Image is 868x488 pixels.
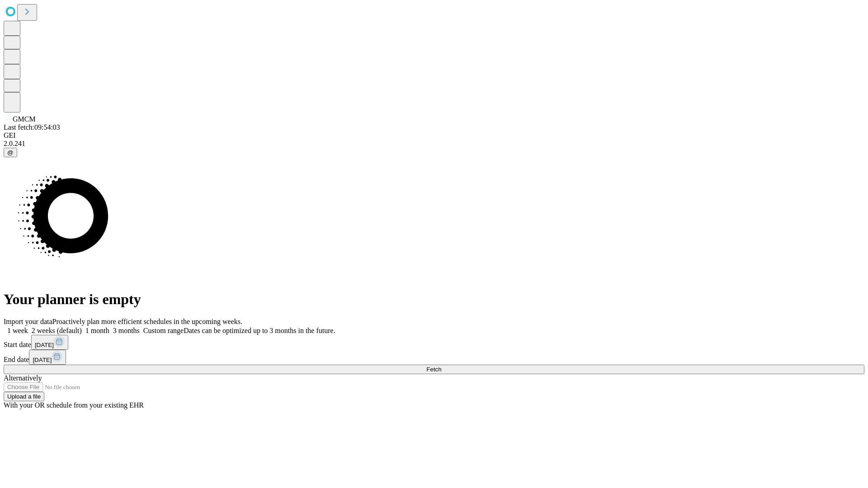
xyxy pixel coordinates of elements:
[4,374,42,382] span: Alternatively
[7,327,28,334] span: 1 week
[32,327,82,334] span: 2 weeks (default)
[426,366,441,373] span: Fetch
[7,149,14,156] span: @
[4,350,864,365] div: End date
[52,318,242,325] span: Proactively plan more efficient schedules in the upcoming weeks.
[4,131,864,140] div: GEI
[4,365,864,374] button: Fetch
[85,327,109,334] span: 1 month
[4,401,144,409] span: With your OR schedule from your existing EHR
[29,350,66,365] button: [DATE]
[35,342,54,348] span: [DATE]
[4,335,864,350] div: Start date
[184,327,335,334] span: Dates can be optimized up to 3 months in the future.
[4,123,60,131] span: Last fetch: 09:54:03
[4,318,52,325] span: Import your data
[113,327,140,334] span: 3 months
[13,115,36,123] span: GMCM
[143,327,184,334] span: Custom range
[31,335,68,350] button: [DATE]
[4,392,44,401] button: Upload a file
[4,291,864,308] h1: Your planner is empty
[4,140,864,148] div: 2.0.241
[33,357,52,363] span: [DATE]
[4,148,17,157] button: @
